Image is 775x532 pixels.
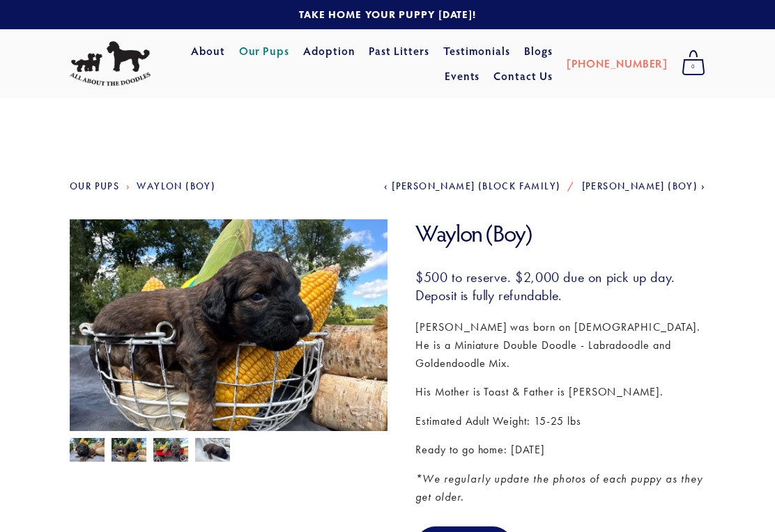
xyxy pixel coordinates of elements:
img: Waylon 3.jpg [112,438,146,464]
img: Waylon 3.jpg [70,219,387,457]
a: Testimonials [443,39,511,64]
a: Waylon (Boy) [137,180,215,192]
a: 0 items in cart [675,46,712,81]
h3: $500 to reserve. $2,000 due on pick up day. Deposit is fully refundable. [415,268,705,304]
p: Ready to go home: [DATE] [415,441,705,459]
h1: Waylon (Boy) [415,219,705,248]
a: Adoption [303,39,355,64]
a: Our Pups [70,180,119,192]
img: Waylon 2.jpg [70,438,105,464]
a: Events [445,63,480,88]
img: Waylon 4.jpg [153,438,188,464]
img: Waylon 1.jpg [195,438,230,464]
a: About [191,39,225,64]
a: Contact Us [493,63,553,88]
p: [PERSON_NAME] was born on [DEMOGRAPHIC_DATA]. He is a Miniature Double Doodle - Labradoodle and G... [415,318,705,372]
span: [PERSON_NAME] (Block Family) [392,180,560,192]
span: [PERSON_NAME] (Boy) [582,180,698,192]
a: [PERSON_NAME] (Block Family) [384,180,560,192]
a: Blogs [524,39,553,64]
img: All About The Doodles [70,41,151,86]
p: Estimated Adult Weight: 15-25 lbs [415,412,705,430]
a: Our Pups [239,39,290,64]
p: His Mother is Toast & Father is [PERSON_NAME]. [415,383,705,401]
span: 0 [682,58,705,76]
a: Past Litters [369,43,429,58]
em: *We regularly update the photos of each puppy as they get older. [415,472,707,503]
a: [PHONE_NUMBER] [567,51,668,76]
a: [PERSON_NAME] (Boy) [582,180,705,192]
